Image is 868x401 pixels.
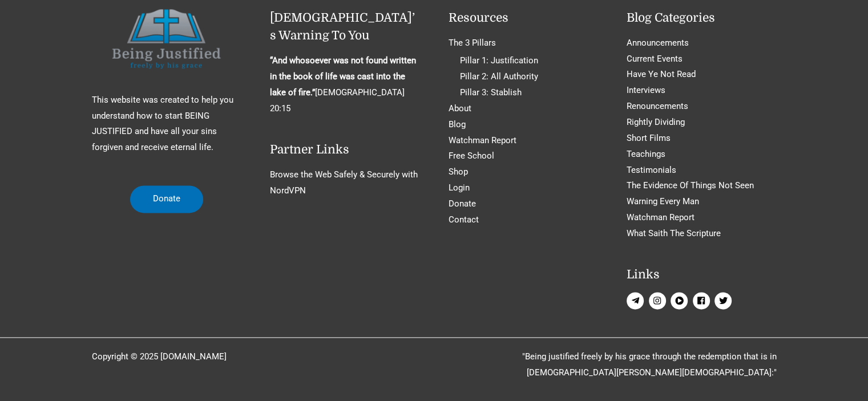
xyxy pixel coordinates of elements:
[627,101,688,111] a: Renouncements
[270,141,420,159] h2: Partner Links
[627,85,665,95] a: Interviews
[449,135,516,145] a: Watchman Report
[449,119,466,129] a: Blog
[627,292,647,309] a: telegram-plane
[449,9,599,228] aside: Footer Widget 3
[270,53,420,116] p: [DEMOGRAPHIC_DATA] 20:15
[270,169,418,196] a: Browse the Web Safely & Securely with NordVPN
[449,38,496,48] a: The 3 Pillars
[449,35,599,228] nav: Resources
[693,292,713,309] a: facebook
[627,54,683,64] a: Current Events
[627,9,777,312] aside: Footer Widget 4
[92,349,420,365] p: Copyright © 2025 [DOMAIN_NAME]
[649,292,669,309] a: instagram
[627,133,671,143] a: Short Films
[627,9,777,27] h2: Blog Categories
[270,167,420,199] nav: Partner Links
[627,117,685,127] a: Rightly Dividing
[449,103,471,114] a: About
[449,183,470,193] a: Login
[449,9,599,27] h2: Resources
[270,9,420,45] h2: [DEMOGRAPHIC_DATA]’s Warning To You
[627,196,699,206] a: Warning Every Man
[92,92,242,156] p: This website was created to help you understand how to start BEING JUSTIFIED and have all your si...
[627,69,696,79] a: Have Ye Not Read
[130,185,203,213] a: Donate
[460,55,538,66] a: Pillar 1: Justification
[449,167,468,177] a: Shop
[627,149,665,159] a: Teachings
[627,266,777,284] h2: Links
[627,212,695,222] a: Watchman Report
[627,35,777,242] nav: Blog Categories
[270,9,420,199] aside: Footer Widget 2
[627,180,754,191] a: The Evidence Of Things Not Seen
[449,214,479,225] a: Contact
[627,165,676,175] a: Testimonials
[627,38,689,48] a: Announcements
[714,292,734,309] a: twitter
[460,71,538,82] a: Pillar 2: All Authority
[270,55,416,98] strong: “And whosoever was not found written in the book of life was cast into the lake of fire.”
[449,349,777,381] p: "Being justified freely by his grace through the redemption that is in [DEMOGRAPHIC_DATA][PERSON_...
[627,228,721,238] a: What Saith The Scripture
[449,151,494,161] a: Free School
[460,87,522,98] a: Pillar 3: Stablish
[671,292,691,309] a: play-circle
[449,199,476,209] a: Donate
[92,9,242,180] aside: Footer Widget 1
